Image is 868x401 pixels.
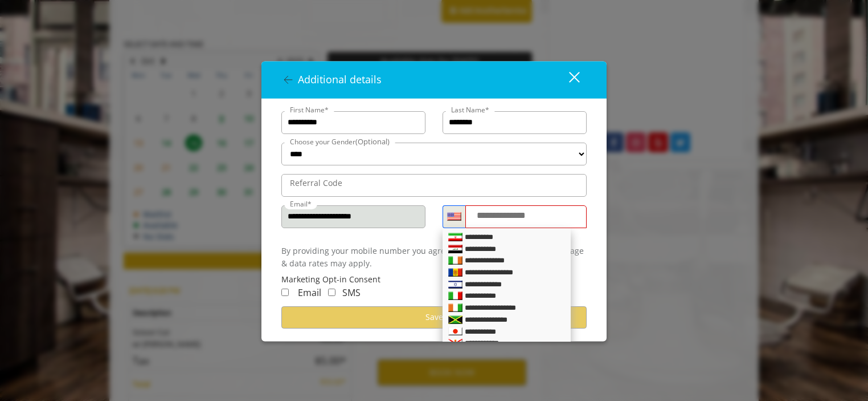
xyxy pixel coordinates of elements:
span: (Optional) [355,136,390,147]
input: Lastname [443,111,587,134]
span: Additional details [298,72,382,86]
input: FirstName [281,111,425,134]
label: Choose your Gender [284,136,395,148]
button: close dialog [548,68,587,91]
input: Receive Marketing SMS [328,289,335,297]
div: Marketing Opt-in Consent [281,273,587,286]
span: Save [425,312,443,323]
div: Country [443,205,465,228]
label: Email* [284,199,317,209]
div: close dialog [556,71,579,88]
span: SMS [342,287,361,299]
div: By providing your mobile number you agree to receive text messages. Message & data rates may apply. [281,245,587,270]
label: First Name* [284,104,334,115]
button: Save [281,306,587,329]
span: Email [298,287,321,299]
label: Referral Code [284,177,348,189]
select: Choose your Gender [281,143,587,165]
input: ReferralCode [281,174,587,197]
input: Receive Marketing Email [281,289,289,297]
label: Last Name* [445,104,495,115]
input: Email [281,205,425,228]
